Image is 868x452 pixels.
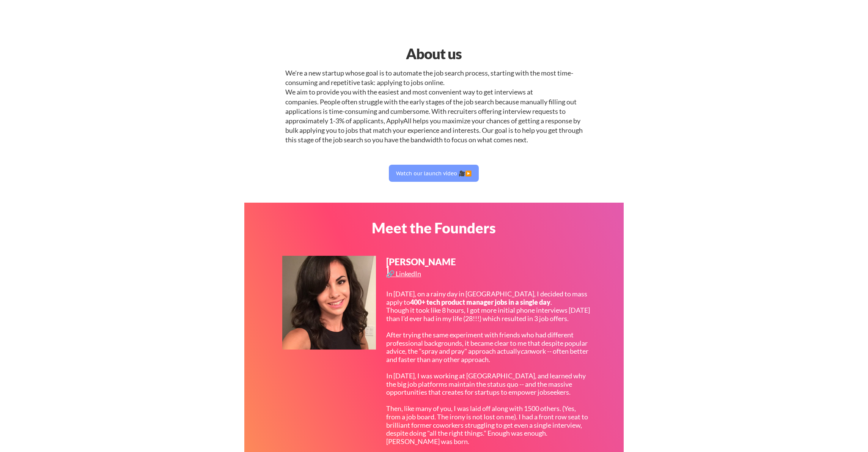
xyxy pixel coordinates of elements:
div: About us [337,43,531,65]
a: 🔗 LinkedIn [386,270,423,280]
strong: 400+ tech product manager jobs in a single day [410,298,550,306]
button: Watch our launch video 🎥▶️ [389,165,479,182]
div: We're a new startup whose goal is to automate the job search process, starting with the most time... [285,68,583,145]
div: 🔗 LinkedIn [386,270,423,277]
div: Meet the Founders [337,220,531,235]
em: can [520,347,531,355]
div: [PERSON_NAME] [386,257,457,276]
